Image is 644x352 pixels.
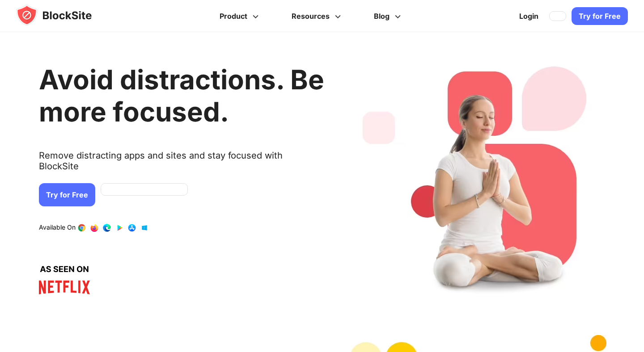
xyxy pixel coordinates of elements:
a: Login [514,5,544,27]
a: Try for Free [39,183,95,206]
a: Try for Free [572,7,628,25]
text: Remove distracting apps and sites and stay focused with BlockSite [39,150,324,179]
text: Available On [39,223,76,232]
img: blocksite-icon.5d769676.svg [16,4,109,26]
h1: Avoid distractions. Be more focused. [39,63,324,128]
